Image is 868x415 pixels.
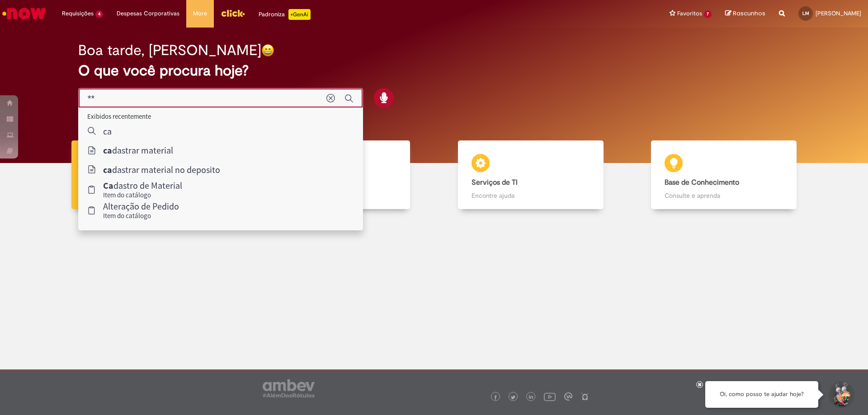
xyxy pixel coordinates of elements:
[677,9,702,18] span: Favoritos
[47,140,241,210] a: Tirar dúvidas Tirar dúvidas com Lupi Assist e Gen Ai
[288,9,311,20] p: +GenAi
[725,9,765,18] a: Rascunhos
[472,178,518,187] b: Serviços de TI
[62,9,94,18] span: Requisições
[827,381,854,408] button: Iniciar Conversa de Suporte
[193,9,207,18] span: More
[529,395,533,400] img: logo_footer_linkedin.png
[511,395,515,400] img: logo_footer_twitter.png
[544,391,556,402] img: logo_footer_youtube.png
[816,9,861,17] span: [PERSON_NAME]
[581,392,589,401] img: logo_footer_naosei.png
[117,9,179,18] span: Despesas Corporativas
[263,379,315,397] img: logo_footer_ambev_rotulo_gray.png
[802,10,809,16] span: LM
[472,191,590,200] p: Encontre ajuda
[705,381,818,408] div: Oi, como posso te ajudar hoje?
[665,191,783,200] p: Consulte e aprenda
[78,42,261,58] h2: Boa tarde, [PERSON_NAME]
[493,395,498,400] img: logo_footer_facebook.png
[434,140,627,210] a: Serviços de TI Encontre ajuda
[564,392,572,401] img: logo_footer_workplace.png
[704,10,712,18] span: 7
[259,9,311,20] div: Padroniza
[733,9,765,18] span: Rascunhos
[665,178,739,187] b: Base de Conhecimento
[1,5,47,23] img: ServiceNow
[261,44,274,57] img: happy-face.png
[78,63,790,79] h2: O que você procura hoje?
[627,140,821,210] a: Base de Conhecimento Consulte e aprenda
[95,10,103,18] span: 4
[221,6,245,20] img: click_logo_yellow_360x200.png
